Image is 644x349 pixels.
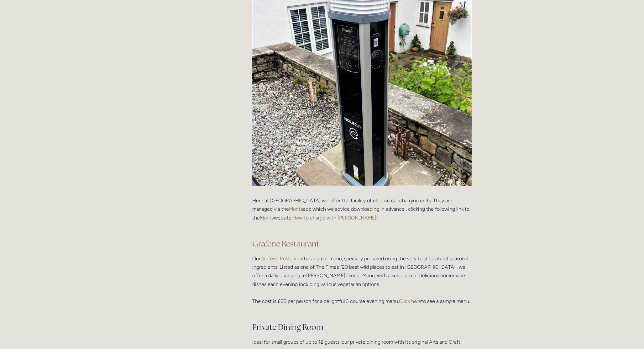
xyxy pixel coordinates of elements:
[252,239,319,249] a: Grafene Restaurant
[252,322,472,333] h2: Private Dining Room
[260,215,274,221] a: Monta
[291,215,377,221] a: ‘How to charge with [PERSON_NAME]’
[260,256,304,262] a: Grafene Restaurant
[252,254,472,314] p: Our has a great menu, specially prepared using the very best local and seasonal ingredients. List...
[289,206,303,212] a: Monta
[252,196,472,230] p: Here at [GEOGRAPHIC_DATA] we offer the facility of electric car charging units. They are managed ...
[399,298,421,304] a: Click here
